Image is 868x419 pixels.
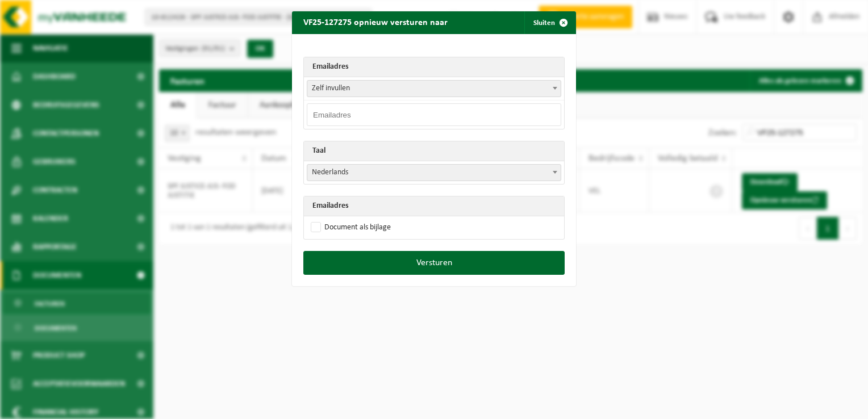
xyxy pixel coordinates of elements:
[304,141,564,161] th: Taal
[308,219,391,236] label: Document als bijlage
[307,165,561,181] span: Nederlands
[304,196,564,216] th: Emailadres
[307,81,561,97] span: Zelf invullen
[307,80,561,97] span: Zelf invullen
[307,103,561,126] input: Emailadres
[307,164,561,181] span: Nederlands
[524,11,575,34] button: Sluiten
[303,251,565,275] button: Versturen
[292,11,459,33] h2: VF25-127275 opnieuw versturen naar
[304,57,564,77] th: Emailadres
